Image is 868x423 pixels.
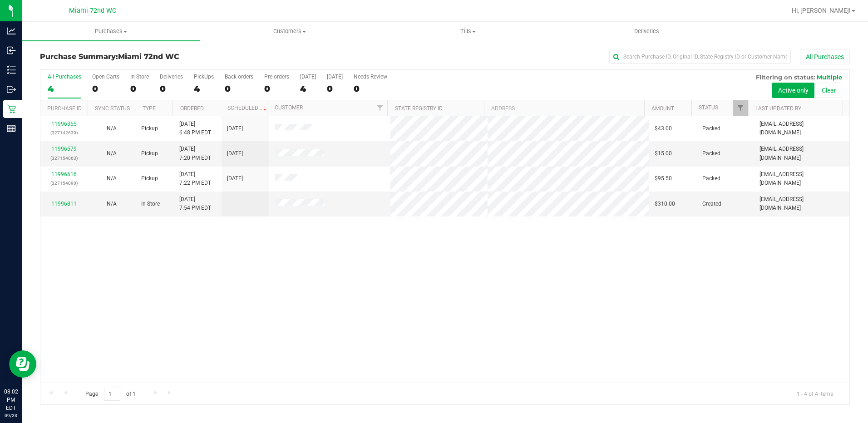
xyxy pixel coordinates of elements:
[51,201,77,207] a: 11996811
[300,74,316,80] div: [DATE]
[817,74,842,81] span: Multiple
[92,84,119,94] div: 0
[225,84,253,94] div: 0
[327,74,343,80] div: [DATE]
[95,105,130,112] a: Sync Status
[702,174,720,183] span: Packed
[4,412,18,419] p: 09/23
[7,85,16,94] inline-svg: Outbound
[107,150,117,157] span: Not Applicable
[227,174,243,183] span: [DATE]
[7,26,16,35] inline-svg: Analytics
[354,84,387,94] div: 0
[622,27,671,35] span: Deliveries
[201,27,378,35] span: Customers
[78,387,143,401] span: Page of 1
[227,105,269,111] a: Scheduled
[130,74,149,80] div: In Store
[609,50,791,64] input: Search Purchase ID, Original ID, State Registry ID or Customer Name...
[107,124,117,133] button: N/A
[484,100,644,116] th: Address
[46,128,83,137] p: (327142639)
[227,124,243,133] span: [DATE]
[655,174,672,183] span: $95.50
[118,52,179,61] span: Miami 72nd WC
[107,175,117,182] span: Not Applicable
[200,22,379,41] a: Customers
[22,22,200,41] a: Purchases
[47,105,82,112] a: Purchase ID
[380,27,557,35] span: Tills
[4,388,18,412] p: 08:02 PM EDT
[227,149,243,158] span: [DATE]
[395,105,443,112] a: State Registry ID
[141,124,158,133] span: Pickup
[48,84,81,94] div: 4
[275,104,303,111] a: Customer
[22,27,200,35] span: Purchases
[800,49,850,64] button: All Purchases
[759,195,844,212] span: [EMAIL_ADDRESS][DOMAIN_NAME]
[759,145,844,162] span: [EMAIL_ADDRESS][DOMAIN_NAME]
[759,170,844,187] span: [EMAIL_ADDRESS][DOMAIN_NAME]
[702,200,721,208] span: Created
[160,74,183,80] div: Deliveries
[107,201,117,207] span: Not Applicable
[816,83,842,98] button: Clear
[7,46,16,55] inline-svg: Inbound
[130,84,149,94] div: 0
[51,121,77,127] a: 11996365
[655,124,672,133] span: $43.00
[372,100,387,116] a: Filter
[225,74,253,80] div: Back-orders
[759,120,844,137] span: [EMAIL_ADDRESS][DOMAIN_NAME]
[7,104,16,113] inline-svg: Retail
[354,74,387,80] div: Needs Review
[143,105,156,112] a: Type
[107,174,117,183] button: N/A
[46,154,83,162] p: (327154063)
[792,7,851,14] span: Hi, [PERSON_NAME]!
[789,387,840,400] span: 1 - 4 of 4 items
[141,174,158,183] span: Pickup
[651,105,674,112] a: Amount
[756,74,815,81] span: Filtering on status:
[179,145,211,162] span: [DATE] 7:20 PM EDT
[655,200,675,208] span: $310.00
[300,84,316,94] div: 4
[160,84,183,94] div: 0
[179,170,211,187] span: [DATE] 7:22 PM EDT
[702,149,720,158] span: Packed
[180,105,204,112] a: Ordered
[699,104,718,111] a: Status
[179,195,211,212] span: [DATE] 7:54 PM EDT
[104,387,120,401] input: 1
[557,22,736,41] a: Deliveries
[702,124,720,133] span: Packed
[733,100,748,116] a: Filter
[7,65,16,74] inline-svg: Inventory
[655,149,672,158] span: $15.00
[264,74,289,80] div: Pre-orders
[107,149,117,158] button: N/A
[755,105,801,112] a: Last Updated By
[7,124,16,133] inline-svg: Reports
[379,22,557,41] a: Tills
[48,74,81,80] div: All Purchases
[107,125,117,132] span: Not Applicable
[327,84,343,94] div: 0
[194,84,214,94] div: 4
[194,74,214,80] div: PickUps
[179,120,211,137] span: [DATE] 6:48 PM EDT
[9,350,36,378] iframe: Resource center
[264,84,289,94] div: 0
[40,53,310,61] h3: Purchase Summary:
[92,74,119,80] div: Open Carts
[51,146,77,152] a: 11996579
[141,149,158,158] span: Pickup
[69,7,116,15] span: Miami 72nd WC
[107,200,117,208] button: N/A
[772,83,814,98] button: Active only
[51,171,77,177] a: 11996616
[141,200,160,208] span: In-Store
